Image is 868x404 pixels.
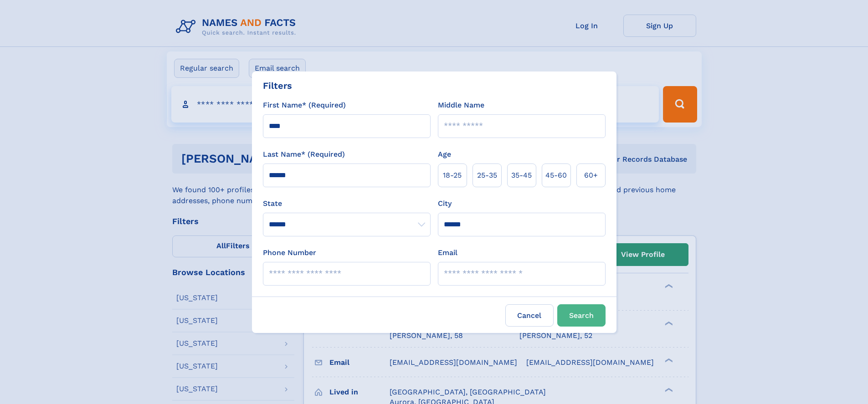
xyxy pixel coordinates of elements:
label: Middle Name [438,100,484,111]
label: Age [438,149,451,160]
label: City [438,198,452,209]
span: 45‑60 [545,170,567,181]
span: 25‑35 [477,170,497,181]
button: Search [557,304,606,327]
label: First Name* (Required) [263,100,346,111]
span: 60+ [584,170,598,181]
span: 18‑25 [443,170,462,181]
label: Cancel [505,304,554,327]
label: Last Name* (Required) [263,149,345,160]
label: State [263,198,431,209]
label: Email [438,247,457,258]
label: Phone Number [263,247,316,258]
div: Filters [263,79,292,92]
span: 35‑45 [511,170,532,181]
